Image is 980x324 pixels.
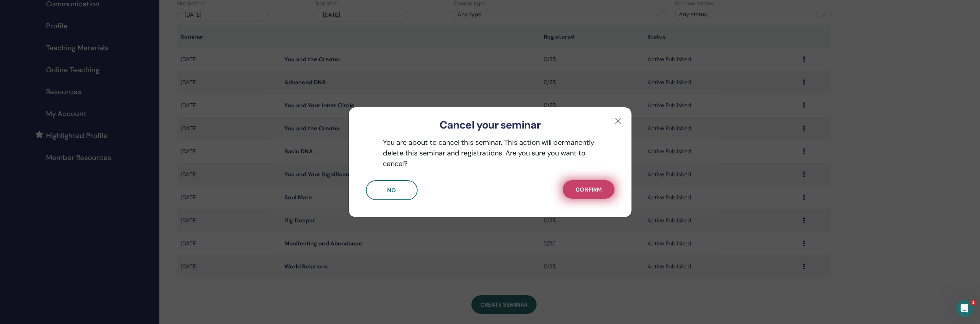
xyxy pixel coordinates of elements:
[366,180,418,200] button: No
[387,187,396,194] span: No
[956,300,973,317] iframe: Intercom live chat
[563,180,614,199] button: Confirm
[576,186,602,193] span: Confirm
[366,137,614,169] p: You are about to cancel this seminar. This action will permanently delete this seminar and regist...
[360,119,620,131] h3: Cancel your seminar
[970,300,976,306] span: 1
